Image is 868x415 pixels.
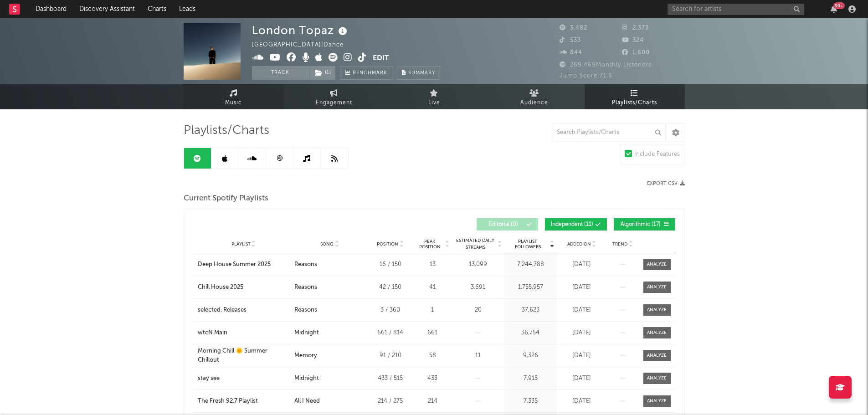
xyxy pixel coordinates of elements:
button: 99+ [831,5,837,13]
div: London Topaz [252,23,349,38]
a: wtcN Main [198,328,290,338]
div: 16 / 150 [370,260,411,269]
div: 214 [416,397,450,406]
span: 1,600 [622,50,650,56]
div: stay see [198,374,220,383]
span: Current Spotify Playlists [184,193,268,204]
a: selected. Releases [198,306,290,315]
span: Peak Position [416,239,444,250]
div: [DATE] [559,306,605,315]
div: 214 / 275 [370,397,411,406]
div: Midnight [294,328,319,338]
span: 324 [622,37,644,43]
a: Deep House Summer 2025 [198,260,290,269]
span: 533 [560,37,581,43]
span: 844 [560,50,582,56]
span: Editorial ( 0 ) [483,222,524,227]
a: Benchmark [340,66,392,80]
div: 13,099 [454,260,502,269]
div: 3 / 360 [370,306,411,315]
input: Search for artists [668,4,804,15]
div: 661 / 814 [370,328,411,338]
span: Added On [567,241,591,247]
div: 58 [416,351,450,360]
span: Playlist Followers [507,239,549,250]
button: Independent(11) [545,218,607,231]
div: [DATE] [559,351,605,360]
a: The Fresh 92.7 Playlist [198,397,290,406]
span: Playlists/Charts [184,125,269,136]
span: Estimated Daily Streams [454,237,497,251]
div: 7,244,788 [507,260,555,269]
span: Algorithmic ( 17 ) [620,222,662,227]
div: [DATE] [559,260,605,269]
div: 433 / 515 [370,374,411,383]
div: Chill House 2025 [198,283,243,292]
div: 99 + [833,2,845,9]
button: Algorithmic(17) [614,218,675,231]
span: Playlist [231,241,251,247]
div: 42 / 150 [370,283,411,292]
div: 9,326 [507,351,555,360]
div: Midnight [294,374,319,383]
div: 661 [416,328,450,338]
div: [DATE] [559,374,605,383]
button: Track [252,66,309,80]
span: Engagement [316,97,352,108]
a: Engagement [284,84,384,109]
span: Trend [612,241,627,247]
div: [GEOGRAPHIC_DATA] | Dance [252,40,354,51]
button: Editorial(0) [477,218,538,231]
div: wtcN Main [198,328,227,338]
span: Position [377,241,398,247]
div: 37,623 [507,306,555,315]
div: Include Features [634,149,680,160]
div: 433 [416,374,450,383]
a: Audience [484,84,585,109]
div: Reasons [294,306,317,315]
span: ( 1 ) [309,66,336,80]
span: Benchmark [353,68,387,79]
div: 20 [454,306,502,315]
div: Morning Chill 🌞 Summer Chillout [198,347,290,364]
a: Live [384,84,484,109]
span: Music [225,97,242,108]
div: Deep House Summer 2025 [198,260,271,269]
span: Independent ( 11 ) [551,222,593,227]
div: Reasons [294,283,317,292]
button: (1) [309,66,335,80]
div: Reasons [294,260,317,269]
div: 13 [416,260,450,269]
div: 91 / 210 [370,351,411,360]
div: The Fresh 92.7 Playlist [198,397,258,406]
span: Playlists/Charts [612,97,657,108]
div: 7,915 [507,374,555,383]
div: 3,691 [454,283,502,292]
span: 269,469 Monthly Listeners [560,62,652,68]
div: 41 [416,283,450,292]
button: Summary [397,66,440,80]
div: selected. Releases [198,306,247,315]
div: 1 [416,306,450,315]
a: Music [184,84,284,109]
a: Chill House 2025 [198,283,290,292]
button: Export CSV [647,181,685,186]
div: 11 [454,351,502,360]
div: All I Need [294,397,320,406]
div: 1,755,957 [507,283,555,292]
div: [DATE] [559,283,605,292]
a: Playlists/Charts [585,84,685,109]
span: 3,482 [560,25,587,31]
div: [DATE] [559,328,605,338]
div: 7,335 [507,397,555,406]
div: Memory [294,351,317,360]
span: Audience [520,97,548,108]
a: stay see [198,374,290,383]
span: 2,373 [622,25,649,31]
button: Edit [373,53,389,64]
span: Live [428,97,440,108]
span: Summary [408,71,435,76]
input: Search Playlists/Charts [552,123,666,142]
span: Jump Score: 71.6 [560,73,612,79]
span: Song [320,241,334,247]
